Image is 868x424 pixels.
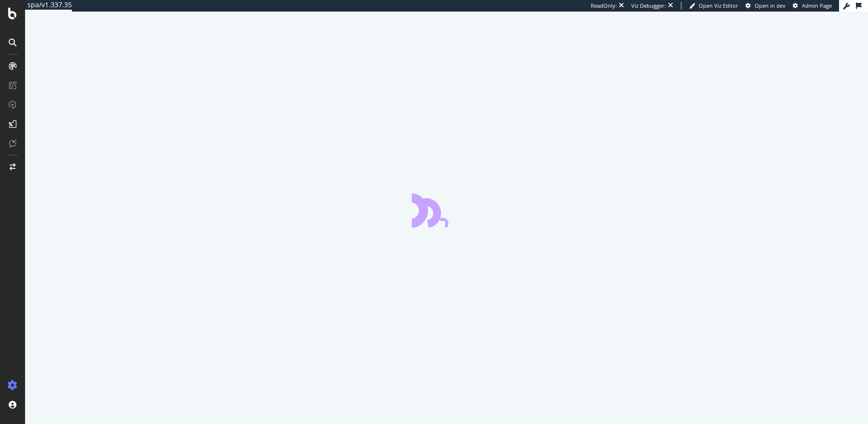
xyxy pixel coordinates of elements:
a: Open Viz Editor [689,2,738,10]
a: Open in dev [746,2,786,10]
span: Open Viz Editor [699,2,738,9]
div: Viz Debugger: [631,2,666,10]
div: ReadOnly: [591,2,617,10]
span: Admin Page [802,2,832,9]
div: animation [412,193,481,228]
span: Open in dev [755,2,786,9]
a: Admin Page [793,2,832,10]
